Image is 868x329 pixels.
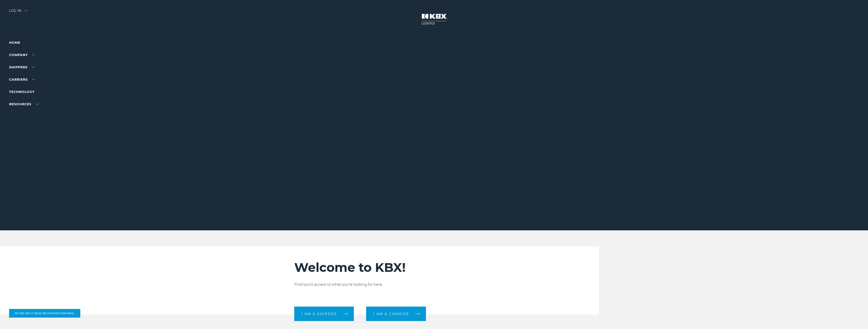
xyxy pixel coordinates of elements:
a: RESOURCES [9,102,39,106]
span: I am a carrier [373,312,409,316]
a: Carriers [9,77,35,82]
h2: Welcome to KBX! [294,260,685,275]
a: I am a carrier arrow arrow [366,306,426,321]
img: arrow [25,10,27,11]
a: Home [9,41,20,45]
a: I am a shipper arrow arrow [294,306,354,321]
a: Technology [9,90,35,94]
button: Do Not Sell or Share My Personal Information [9,309,80,318]
img: kbx logo [417,9,451,29]
span: I am a shipper [301,312,337,316]
p: Find quick access to what you're looking for here. [294,282,685,287]
a: Company [9,53,35,57]
div: Log in [9,9,27,16]
a: SHIPPERS [9,65,35,69]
